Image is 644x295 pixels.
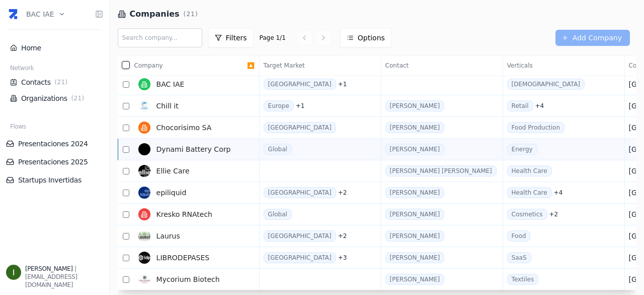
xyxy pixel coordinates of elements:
a: Contacts(21) [10,77,99,87]
img: Mycorium Biotech photo [138,273,150,285]
div: Companies [118,8,377,20]
a: [PERSON_NAME] [385,100,445,111]
span: Verticals [507,62,620,70]
span: Target Market [264,62,376,70]
img: Laurus photo [138,230,150,242]
span: + 2 [338,189,347,197]
a: LIBRODEPASES photoLIBRODEPASES [134,248,247,268]
span: Textiles [507,274,539,285]
span: ( 21 ) [69,94,87,102]
span: Flows [10,123,26,131]
div: | [25,265,103,273]
span: [GEOGRAPHIC_DATA] [264,122,336,133]
span: [GEOGRAPHIC_DATA] [264,187,336,198]
a: Presentaciones 2024 [6,139,103,149]
span: Filters [226,33,247,43]
span: ( 21 ) [184,10,198,18]
span: Cosmetics [507,209,547,220]
span: [GEOGRAPHIC_DATA] [264,252,336,263]
img: Ellie Care photo [138,165,150,177]
span: Chocorisimo SA [156,123,212,133]
span: Health Care [507,165,552,176]
li: Page 1 / 1 [256,34,294,42]
span: Mycorium Biotech [156,274,220,284]
a: Chocorisimo SA [134,117,247,138]
span: [GEOGRAPHIC_DATA] [264,230,336,242]
a: Ellie Care photoEllie Care [134,161,247,181]
span: Ellie Care [156,166,190,176]
span: + 4 [535,102,544,110]
a: Home [10,43,99,53]
a: [PERSON_NAME] [385,252,445,263]
a: BAC IAE [134,74,247,94]
span: [PERSON_NAME] [25,265,72,272]
a: [PERSON_NAME] [385,274,445,285]
span: Company [134,62,247,70]
a: [PERSON_NAME] [385,187,445,198]
img: LIBRODEPASES photo [138,252,150,264]
button: Filters [208,28,254,47]
div: [EMAIL_ADDRESS][DOMAIN_NAME] [25,273,103,289]
span: Energy [507,144,537,155]
img: Dynami Battery Corp photo [138,143,150,155]
a: epiliquid photoepiliquid [134,183,247,203]
span: [GEOGRAPHIC_DATA] [264,79,336,90]
a: [PERSON_NAME] [385,144,445,155]
span: BAC IAE [156,79,185,89]
input: Search company... [118,28,202,47]
a: Mycorium Biotech photoMycorium Biotech [134,269,247,289]
span: Dynami Battery Corp [156,144,231,154]
span: Global [264,144,292,155]
a: [PERSON_NAME] [385,230,445,242]
a: [PERSON_NAME] [385,122,445,133]
button: BAC IAE [26,3,65,25]
a: Presentaciones 2025 [6,157,103,167]
span: epiliquid [156,188,187,198]
span: Europe [264,100,294,111]
span: Laurus [156,231,180,241]
img: Chill it photo [138,100,150,112]
span: ( 21 ) [53,78,70,86]
a: Chill it photoChill it [134,96,247,116]
img: epiliquid photo [138,187,150,199]
span: Global [264,209,292,220]
a: [PERSON_NAME] [385,209,445,220]
span: + 3 [338,254,347,262]
span: LIBRODEPASES [156,253,210,263]
span: + 1 [296,102,305,110]
span: Food [507,230,531,242]
a: Kresko RNAtech [134,204,247,224]
a: [PERSON_NAME] [PERSON_NAME] [385,165,497,176]
span: + 1 [338,80,347,88]
span: [DEMOGRAPHIC_DATA] [507,79,585,90]
div: 🔼 [134,62,259,70]
a: Startups Invertidas [6,175,103,185]
span: Contact [385,62,498,70]
div: Network [6,64,103,74]
a: Organizations(21) [10,93,99,103]
span: Chill it [156,101,179,111]
span: + 2 [338,232,347,240]
span: + 4 [554,189,563,197]
a: Dynami Battery Corp photoDynami Battery Corp [134,139,247,159]
span: Retail [507,100,533,111]
a: Laurus photoLaurus [134,226,247,246]
span: Food Production [507,122,565,133]
span: SaaS [507,252,531,263]
span: + 2 [549,210,558,218]
button: Options [340,28,391,47]
span: Options [358,33,385,43]
span: Health Care [507,187,552,198]
span: Kresko RNAtech [156,209,212,219]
